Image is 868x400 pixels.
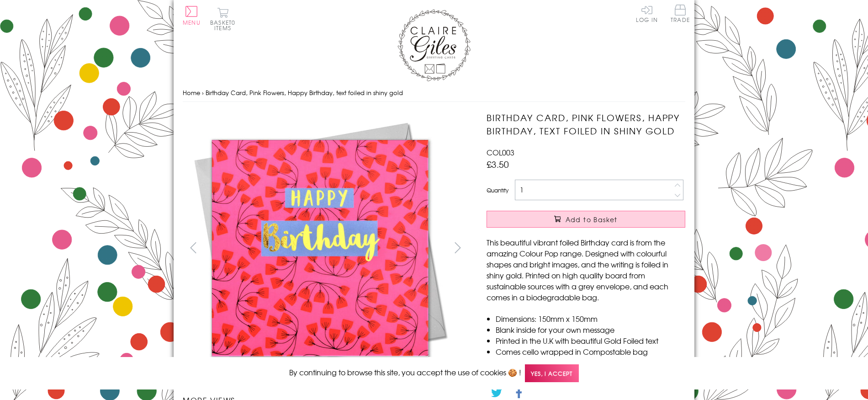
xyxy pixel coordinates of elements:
span: Birthday Card, Pink Flowers, Happy Birthday, text foiled in shiny gold [206,88,403,97]
a: Trade [671,5,690,24]
li: Comes cello wrapped in Compostable bag [496,346,685,357]
img: Birthday Card, Pink Flowers, Happy Birthday, text foiled in shiny gold [183,111,457,385]
img: Claire Giles Greetings Cards [397,9,471,81]
a: Log In [636,5,658,22]
button: Menu [183,6,201,25]
p: This beautiful vibrant foiled Birthday card is from the amazing Colour Pop range. Designed with c... [487,237,685,303]
img: Birthday Card, Pink Flowers, Happy Birthday, text foiled in shiny gold [468,111,742,385]
li: Blank inside for your own message [496,324,685,335]
span: Menu [183,18,201,27]
span: £3.50 [487,158,509,171]
button: prev [183,237,203,258]
span: Trade [671,5,690,22]
nav: breadcrumbs [183,84,685,102]
h1: Birthday Card, Pink Flowers, Happy Birthday, text foiled in shiny gold [487,111,685,138]
span: Add to Basket [566,215,618,224]
button: next [448,237,468,258]
span: 0 items [214,18,235,32]
button: Basket0 items [210,7,235,31]
a: Home [183,88,200,97]
li: Printed in the U.K with beautiful Gold Foiled text [496,335,685,346]
li: Dimensions: 150mm x 150mm [496,313,685,324]
button: Add to Basket [487,211,685,228]
label: Quantity [487,186,508,194]
span: › [202,88,204,97]
span: COL003 [487,147,514,158]
span: Yes, I accept [525,364,579,382]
